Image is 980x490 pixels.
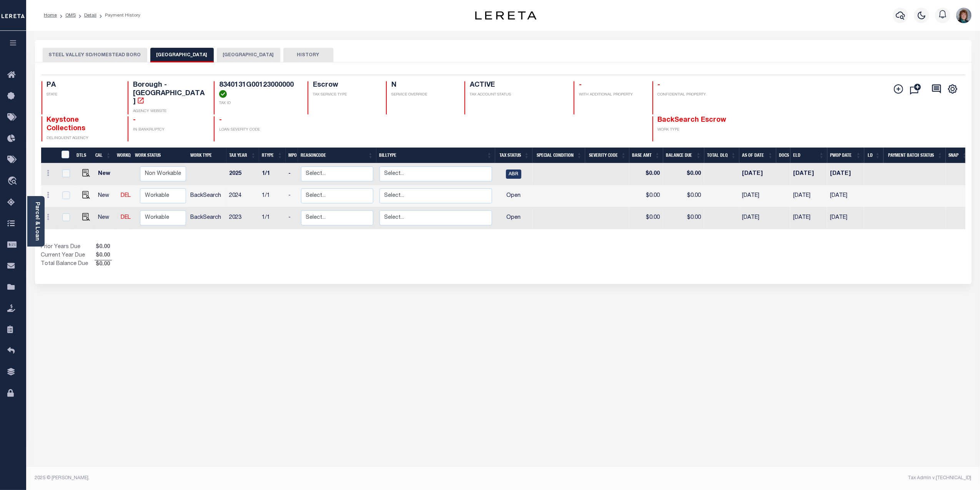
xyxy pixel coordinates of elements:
[97,12,140,19] li: Payment History
[219,81,298,98] h4: 8340131G00123000000
[93,148,114,163] th: CAL: activate to sort column ascending
[259,148,286,163] th: RType: activate to sort column ascending
[259,163,286,185] td: 1/1
[286,163,298,185] td: -
[663,207,704,229] td: $0.00
[391,81,455,90] h4: N
[219,101,298,106] p: TAX ID
[376,148,495,163] th: BillType: activate to sort column ascending
[259,185,286,207] td: 1/1
[790,207,827,229] td: [DATE]
[29,475,503,482] div: 2025 © [PERSON_NAME].
[579,92,643,98] p: WITH ADDITIONAL PROPERTY
[883,148,946,163] th: Payment Batch Status: activate to sort column ascending
[65,13,76,18] a: OMS
[121,215,131,220] a: DEL
[286,185,298,207] td: -
[298,148,376,163] th: ReasonCode: activate to sort column ascending
[114,148,132,163] th: WorkQ
[133,127,205,133] p: IN BANKRUPTCY
[41,148,57,163] th: &nbsp;&nbsp;&nbsp;&nbsp;&nbsp;&nbsp;&nbsp;&nbsp;&nbsp;&nbsp;
[188,207,226,229] td: BackSearch
[827,163,864,185] td: [DATE]
[95,207,118,229] td: New
[663,163,704,185] td: $0.00
[629,163,663,185] td: $0.00
[506,169,521,179] span: ABR
[57,148,74,163] th: &nbsp;
[739,185,776,207] td: [DATE]
[95,185,118,207] td: New
[658,92,729,98] p: CONFIDENTIAL PROPERTY
[495,207,532,229] td: Open
[827,185,864,207] td: [DATE]
[47,81,118,90] h4: PA
[226,185,259,207] td: 2024
[226,207,259,229] td: 2023
[47,117,86,132] span: Keystone Collections
[34,202,40,241] a: Parcel & Loan
[95,260,112,269] span: $0.00
[391,92,455,98] p: SERVICE OVERRIDE
[663,185,704,207] td: $0.00
[286,148,298,163] th: MPO
[658,82,661,89] span: -
[629,185,663,207] td: $0.00
[776,148,790,163] th: Docs
[226,148,259,163] th: Tax Year: activate to sort column ascending
[704,148,739,163] th: Total DLQ: activate to sort column ascending
[790,185,827,207] td: [DATE]
[663,148,704,163] th: Balance Due: activate to sort column ascending
[121,193,131,198] a: DEL
[74,148,93,163] th: DTLS
[864,148,883,163] th: LD: activate to sort column ascending
[470,92,564,98] p: TAX ACCOUNT STATUS
[47,136,118,141] p: DELINQUENT AGENCY
[585,148,629,163] th: Severity Code: activate to sort column ascending
[313,81,377,90] h4: Escrow
[827,148,864,163] th: PWOP Date: activate to sort column ascending
[7,176,20,186] i: travel_explore
[286,207,298,229] td: -
[827,207,864,229] td: [DATE]
[133,117,136,124] span: -
[150,48,214,62] button: [GEOGRAPHIC_DATA]
[44,13,57,18] a: Home
[495,185,532,207] td: Open
[532,148,585,163] th: Special Condition: activate to sort column ascending
[739,163,776,185] td: [DATE]
[739,207,776,229] td: [DATE]
[475,11,537,20] img: logo-dark.svg
[470,81,564,90] h4: ACTIVE
[739,148,776,163] th: As of Date: activate to sort column ascending
[41,252,95,260] td: Current Year Due
[47,92,118,98] p: STATE
[658,117,727,124] span: BackSearch Escrow
[629,207,663,229] td: $0.00
[188,185,226,207] td: BackSearch
[41,260,95,268] td: Total Balance Due
[217,48,280,62] button: [GEOGRAPHIC_DATA]
[790,163,827,185] td: [DATE]
[43,48,147,62] button: STEEL VALLEY SD/HOMESTEAD BORO
[41,243,95,252] td: Prior Years Due
[946,148,970,163] th: SNAP: activate to sort column ascending
[259,207,286,229] td: 1/1
[313,92,377,98] p: TAX SERVICE TYPE
[95,252,112,260] span: $0.00
[790,148,827,163] th: ELD: activate to sort column ascending
[219,117,222,124] span: -
[658,127,729,133] p: WORK TYPE
[226,163,259,185] td: 2025
[509,475,972,482] div: Tax Admin v.[TECHNICAL_ID]
[629,148,663,163] th: Base Amt: activate to sort column ascending
[188,148,226,163] th: Work Type
[95,163,118,185] td: New
[219,127,298,133] p: LOAN SEVERITY CODE
[84,13,97,18] a: Detail
[133,81,205,106] h4: Borough - [GEOGRAPHIC_DATA]
[579,82,582,89] span: -
[95,243,112,252] span: $0.00
[495,148,532,163] th: Tax Status: activate to sort column ascending
[132,148,188,163] th: Work Status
